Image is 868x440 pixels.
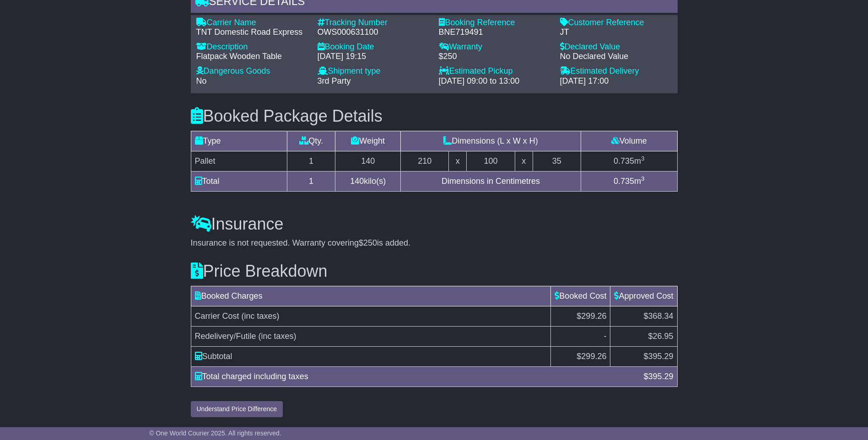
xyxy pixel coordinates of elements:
div: OWS000631100 [318,27,430,38]
div: $250 [439,52,551,62]
div: [DATE] 09:00 to 13:00 [439,76,551,86]
div: [DATE] 19:15 [318,52,430,62]
div: No Declared Value [560,52,672,62]
div: Booking Date [318,42,430,52]
h3: Booked Package Details [191,107,678,125]
span: $299.26 [577,311,606,321]
div: TNT Domestic Road Express [196,27,308,38]
span: $368.34 [643,311,673,321]
span: Redelivery/Futile [195,332,256,341]
div: Dangerous Goods [196,66,308,76]
div: Flatpack Wooden Table [196,52,308,62]
div: Customer Reference [560,18,672,28]
td: Dimensions in Centimetres [401,171,581,191]
td: m [581,151,677,171]
span: - [604,332,606,341]
td: Volume [581,131,677,151]
td: Type [191,131,287,151]
td: Weight [335,131,401,151]
span: 395.29 [648,352,673,361]
div: Carrier Name [196,18,308,28]
span: © One World Courier 2025. All rights reserved. [149,429,281,437]
div: Total charged including taxes [190,370,639,383]
div: Tracking Number [318,18,430,28]
td: Subtotal [191,346,551,366]
div: BNE719491 [439,27,551,38]
span: $26.95 [648,332,673,341]
td: Booked Charges [191,286,551,306]
div: Insurance is not requested. Warranty covering is added. [191,238,678,248]
div: Shipment type [318,66,430,76]
div: Estimated Delivery [560,66,672,76]
h3: Insurance [191,215,678,233]
span: $250 [359,238,377,247]
div: JT [560,27,672,38]
div: [DATE] 17:00 [560,76,672,86]
div: Description [196,42,308,52]
td: m [581,171,677,191]
div: $ [639,370,678,383]
td: Dimensions (L x W x H) [401,131,581,151]
div: Warranty [439,42,551,52]
td: $ [610,346,677,366]
td: kilo(s) [335,171,401,191]
sup: 3 [641,155,645,162]
td: $ [551,346,610,366]
h3: Price Breakdown [191,262,678,280]
div: Booking Reference [439,18,551,28]
div: Declared Value [560,42,672,52]
td: Approved Cost [610,286,677,306]
span: (inc taxes) [242,311,280,321]
span: 0.735 [614,177,634,186]
span: 0.735 [614,156,634,166]
td: x [449,151,467,171]
td: 100 [467,151,515,171]
td: 1 [287,151,335,171]
td: 1 [287,171,335,191]
td: 140 [335,151,401,171]
sup: 3 [641,175,645,182]
td: Booked Cost [551,286,610,306]
td: Qty. [287,131,335,151]
span: 395.29 [648,372,673,381]
div: Estimated Pickup [439,66,551,76]
td: Pallet [191,151,287,171]
span: 140 [350,177,364,186]
td: 210 [401,151,449,171]
td: 35 [533,151,581,171]
span: No [196,76,207,86]
button: Understand Price Difference [191,401,283,417]
span: Carrier Cost [195,311,239,321]
span: 3rd Party [318,76,351,86]
span: (inc taxes) [259,332,297,341]
td: x [515,151,533,171]
span: 299.26 [581,352,606,361]
td: Total [191,171,287,191]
